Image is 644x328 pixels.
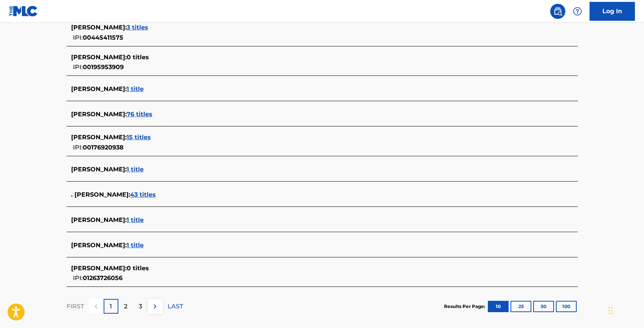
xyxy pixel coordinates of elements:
img: search [553,7,562,16]
span: 0 titles [127,54,149,61]
p: 3 [139,302,142,311]
a: Public Search [550,4,565,19]
span: [PERSON_NAME] : [71,166,127,173]
span: 15 titles [127,134,151,141]
button: 100 [556,301,577,312]
p: Results Per Page: [444,303,487,310]
p: 2 [124,302,127,311]
span: IPI: [73,34,83,41]
span: IPI: [73,144,83,151]
span: [PERSON_NAME] : [71,111,127,118]
div: Trascina [608,299,613,322]
span: . [PERSON_NAME] : [71,191,130,198]
span: [PERSON_NAME] : [71,24,127,31]
a: Log In [590,2,635,21]
span: 00176920938 [83,144,124,151]
div: Widget chat [606,292,644,328]
button: 25 [511,301,531,312]
img: MLC Logo [9,6,38,17]
button: 10 [488,301,509,312]
span: 0 titles [127,265,149,272]
span: 1 title [127,242,144,249]
span: [PERSON_NAME] : [71,216,127,223]
span: 76 titles [127,111,152,118]
img: help [573,7,582,16]
img: right [151,302,160,311]
p: FIRST [67,302,84,311]
span: IPI: [73,63,83,71]
span: [PERSON_NAME] : [71,85,127,92]
span: [PERSON_NAME] : [71,54,127,61]
iframe: Chat Widget [606,292,644,328]
span: [PERSON_NAME] : [71,134,127,141]
span: 00195953909 [83,63,124,71]
p: 1 [110,302,112,311]
span: 43 titles [130,191,156,198]
span: 1 title [127,216,144,223]
span: 1 title [127,85,144,92]
span: 00445411575 [83,34,123,41]
span: [PERSON_NAME] : [71,242,127,249]
span: 3 titles [127,24,148,31]
span: IPI: [73,274,83,282]
p: LAST [168,302,183,311]
span: 01263726056 [83,274,123,282]
span: [PERSON_NAME] : [71,265,127,272]
button: 50 [533,301,554,312]
span: 1 title [127,166,144,173]
div: Help [570,4,585,19]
